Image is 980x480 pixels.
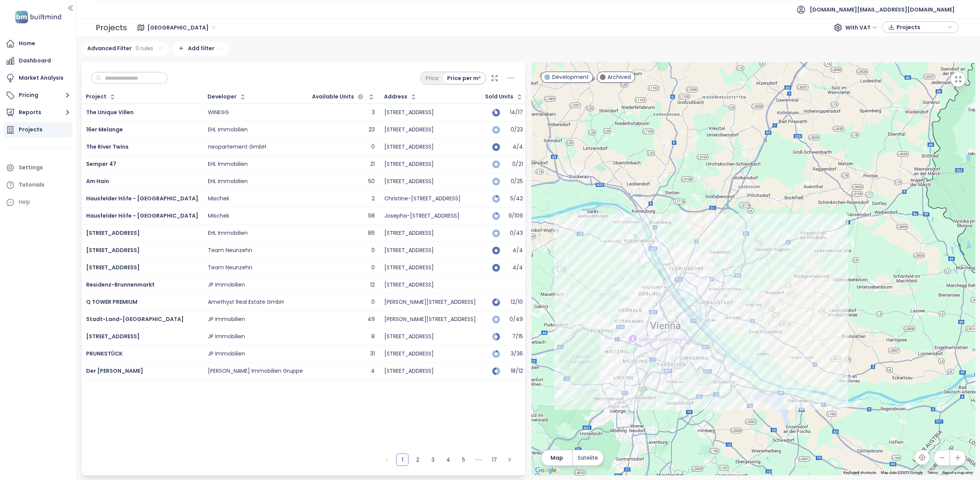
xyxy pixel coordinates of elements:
[942,470,973,475] a: Report a map error
[372,195,375,202] div: 2
[19,73,64,83] div: Market Analysis
[208,109,229,116] div: WINEGG
[504,213,523,218] div: 9/109
[504,231,523,236] div: 0/43
[4,53,72,69] a: Dashboard
[488,454,500,466] li: 17
[86,246,140,254] a: [STREET_ADDRESS]
[504,317,523,322] div: 0/49
[86,367,143,375] a: Der [PERSON_NAME]
[368,230,375,237] div: 86
[19,163,43,172] div: Settings
[504,369,523,374] div: 18/12
[19,180,44,190] div: Tutorials
[443,454,454,465] a: 4
[397,454,408,465] a: 1
[208,178,248,185] div: EHL Immobilien
[4,122,72,138] a: Projects
[384,299,476,306] div: [PERSON_NAME][STREET_ADDRESS]
[384,161,434,168] div: [STREET_ADDRESS]
[86,126,123,133] a: 16er Melange
[86,298,137,306] a: Q TOWER PREMIUM
[578,454,598,462] span: Satelite
[504,179,523,184] div: 0/25
[608,73,631,81] span: Archived
[208,316,245,323] div: JP Immobilien
[208,264,252,271] div: Team Neunzehn
[86,94,106,99] div: Project
[504,144,523,149] div: 4/4
[457,454,470,466] li: 5
[208,126,248,133] div: EHL Immobilien
[507,457,512,462] span: right
[4,70,72,86] a: Market Analysis
[208,333,245,340] div: JP Immobilien
[19,39,35,48] div: Home
[533,465,559,475] img: Google
[86,212,198,220] a: Hausfelder Höfe - [GEOGRAPHIC_DATA]
[147,22,216,33] span: Vienna
[541,450,572,465] button: Map
[381,454,393,466] button: left
[4,105,72,120] button: Reports
[503,454,516,466] li: Next Page
[19,197,30,207] div: Help
[172,42,230,56] div: Add filter
[369,126,375,133] div: 23
[4,88,72,103] button: Pricing
[370,161,375,168] div: 21
[881,470,923,475] span: Map data ©2025 Google
[503,454,516,466] button: right
[384,109,434,116] div: [STREET_ADDRESS]
[86,160,116,168] span: Semper 47
[384,94,407,99] div: Address
[384,144,434,151] div: [STREET_ADDRESS]
[86,264,140,271] a: [STREET_ADDRESS]
[504,110,523,115] div: 14/17
[86,108,134,116] a: The Unique Villen
[371,333,375,340] div: 8
[412,454,423,465] a: 2
[504,127,523,132] div: 0/23
[485,94,513,99] span: Sold Units
[82,42,168,56] div: Advanced Filter
[371,368,375,375] div: 4
[368,213,375,220] div: 98
[208,299,284,306] div: Amethyst Real Estate GmbH
[458,454,469,465] a: 5
[473,454,485,466] li: Next 5 Pages
[845,22,877,33] span: With VAT
[312,94,354,99] span: Available Units
[86,350,122,357] span: PRUNKSTÜCK
[86,195,198,202] a: Hausfelder Höfe - [GEOGRAPHIC_DATA]
[810,0,955,19] span: [DOMAIN_NAME][EMAIL_ADDRESS][DOMAIN_NAME]
[473,454,485,466] span: •••
[384,351,434,357] div: [STREET_ADDRESS]
[412,454,424,466] li: 2
[552,73,589,81] span: Development
[504,334,523,339] div: 7/15
[384,316,476,323] div: [PERSON_NAME][STREET_ADDRESS]
[368,178,375,185] div: 50
[312,92,365,102] div: Available Units
[86,177,109,185] a: Am Hain
[504,351,523,356] div: 3/36
[927,470,938,475] a: Terms
[86,315,184,323] span: Stadt-Land-[GEOGRAPHIC_DATA]
[4,36,72,51] a: Home
[96,20,127,35] div: Projects
[13,9,64,25] img: logo
[86,143,129,151] span: The River Twins
[4,160,72,175] a: Settings
[86,281,155,288] a: Residenz-Brunnenmarkt
[384,126,434,133] div: [STREET_ADDRESS]
[208,161,248,168] div: EHL Immobilien
[384,195,461,202] div: Christine-[STREET_ADDRESS]
[421,73,443,84] div: Price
